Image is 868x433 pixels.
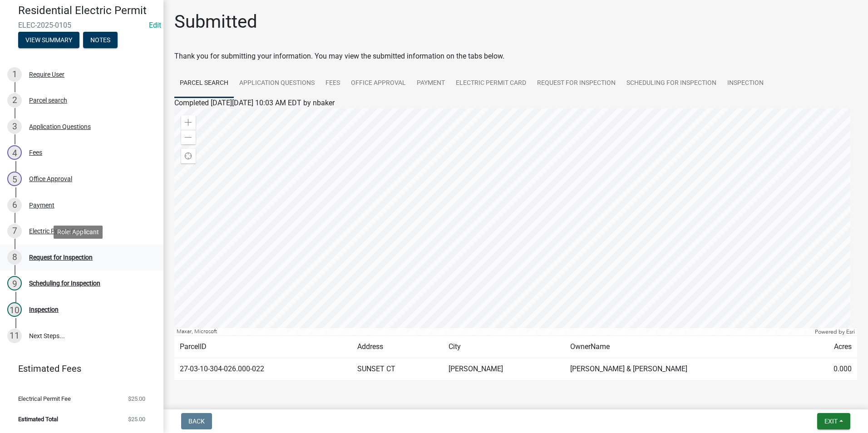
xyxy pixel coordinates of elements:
td: [PERSON_NAME] & [PERSON_NAME] [565,358,803,380]
td: Acres [803,336,857,358]
wm-modal-confirm: Edit Application Number [149,21,161,30]
a: Edit [149,21,161,30]
a: Office Approval [345,69,411,98]
div: 6 [7,198,22,212]
div: Parcel search [29,97,67,103]
div: 3 [7,119,22,134]
div: Role: Applicant [54,226,103,239]
div: 1 [7,67,22,82]
span: Exit [824,418,838,425]
span: Electrical Permit Fee [18,396,71,402]
div: Scheduling for Inspection [29,280,100,286]
span: Estimated Total [18,416,58,422]
a: Parcel search [174,69,234,98]
div: 8 [7,250,22,265]
div: 10 [7,302,22,317]
a: Estimated Fees [7,359,149,378]
span: $25.00 [128,396,145,402]
div: 5 [7,172,22,186]
a: Application Questions [234,69,320,98]
a: Fees [320,69,345,98]
div: Powered by [813,328,857,335]
span: Back [188,418,205,425]
div: Inspection [29,306,59,313]
div: Payment [29,202,54,208]
div: 11 [7,329,22,343]
div: Application Questions [29,123,91,130]
a: Inspection [722,69,769,98]
button: Back [181,413,212,429]
wm-modal-confirm: Summary [18,37,79,44]
td: [PERSON_NAME] [443,358,565,380]
td: ParcelID [174,336,352,358]
div: 9 [7,276,22,290]
a: Request for Inspection [532,69,621,98]
div: Maxar, Microsoft [174,328,813,335]
div: 2 [7,93,22,108]
td: OwnerName [565,336,803,358]
a: Scheduling for Inspection [621,69,722,98]
div: Zoom out [181,130,196,144]
a: Payment [411,69,450,98]
h1: Submitted [174,11,257,33]
span: Completed [DATE][DATE] 10:03 AM EDT by nbaker [174,98,335,107]
td: 27-03-10-304-026.000-022 [174,358,352,380]
div: Office Approval [29,176,72,182]
button: Notes [83,32,118,48]
wm-modal-confirm: Notes [83,37,118,44]
div: Request for Inspection [29,254,93,261]
td: City [443,336,565,358]
td: Address [352,336,443,358]
span: $25.00 [128,416,145,422]
button: View Summary [18,32,79,48]
div: 7 [7,224,22,238]
div: Zoom in [181,115,196,130]
div: Require User [29,71,64,78]
div: Find my location [181,149,196,163]
div: Thank you for submitting your information. You may view the submitted information on the tabs below. [174,51,857,62]
td: SUNSET CT [352,358,443,380]
a: Esri [846,329,855,335]
span: ELEC-2025-0105 [18,21,145,30]
div: Fees [29,149,42,156]
td: 0.000 [803,358,857,380]
div: Electric Permit Card [29,228,84,234]
a: Electric Permit Card [450,69,532,98]
h4: Residential Electric Permit [18,4,156,17]
div: 4 [7,145,22,160]
button: Exit [817,413,850,429]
